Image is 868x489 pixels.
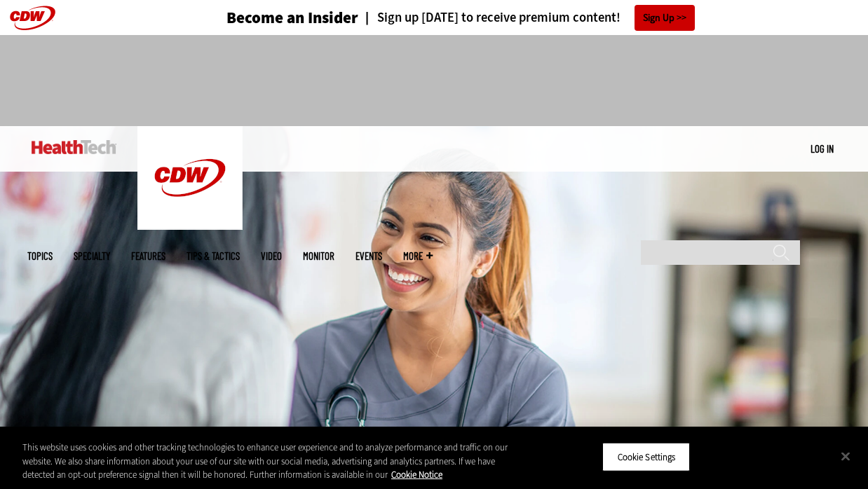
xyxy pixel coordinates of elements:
[179,49,689,112] iframe: advertisement
[261,251,282,261] a: Video
[602,442,690,471] button: Cookie Settings
[74,251,110,261] span: Specialty
[27,251,53,261] span: Topics
[22,441,521,482] div: This website uses cookies and other tracking technologies to enhance user experience and to analy...
[403,251,433,261] span: More
[187,251,240,261] a: Tips & Tactics
[226,10,358,26] h3: Become an Insider
[137,126,243,230] img: Home
[137,219,243,233] a: CDW
[131,251,165,261] a: Features
[830,441,861,471] button: Close
[355,251,382,261] a: Events
[174,10,358,26] a: Become an Insider
[635,5,695,31] a: Sign Up
[391,469,442,481] a: More information about your privacy
[303,251,334,261] a: MonITor
[811,142,834,155] a: Log in
[811,142,834,156] div: User menu
[358,11,621,25] a: Sign up [DATE] to receive premium content!
[32,140,116,154] img: Home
